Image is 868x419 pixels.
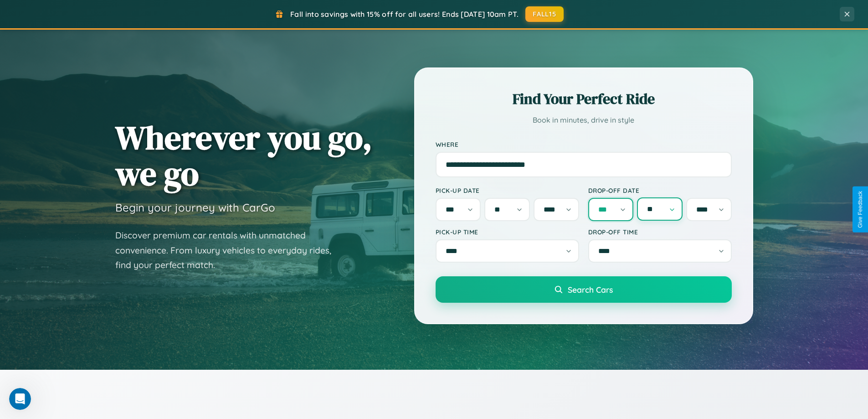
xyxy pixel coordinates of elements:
[290,10,519,19] span: Fall into savings with 15% off for all users! Ends [DATE] 10am PT.
[436,186,579,194] label: Pick-up Date
[115,119,372,191] h1: Wherever you go, we go
[436,276,732,303] button: Search Cars
[436,114,732,127] p: Book in minutes, drive in style
[568,285,613,295] span: Search Cars
[588,228,732,236] label: Drop-off Time
[436,140,732,148] label: Where
[525,6,564,22] button: FALL15
[436,228,579,236] label: Pick-up Time
[436,89,732,109] h2: Find Your Perfect Ride
[9,388,31,410] iframe: Intercom live chat
[115,201,275,214] h3: Begin your journey with CarGo
[857,191,863,228] div: Give Feedback
[115,228,343,273] p: Discover premium car rentals with unmatched convenience. From luxury vehicles to everyday rides, ...
[588,186,732,194] label: Drop-off Date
